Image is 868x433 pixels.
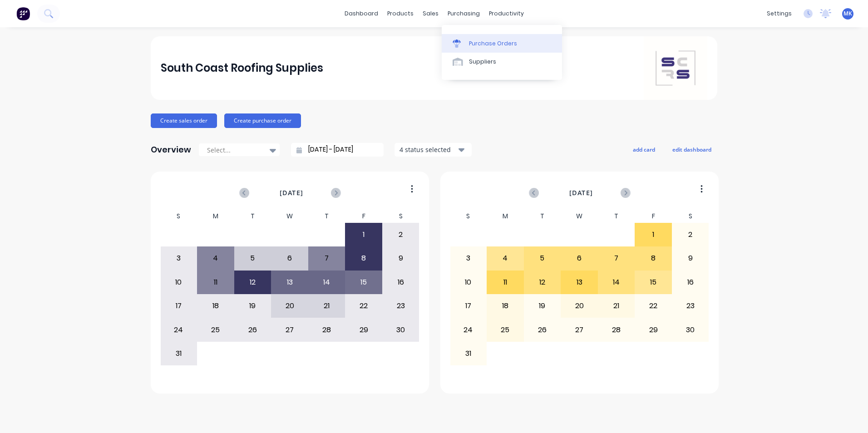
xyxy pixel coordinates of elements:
div: 3 [161,247,197,270]
div: 16 [672,271,709,294]
div: 24 [450,318,487,341]
div: products [383,7,418,20]
div: 20 [561,295,597,317]
div: 5 [524,247,561,270]
div: 2 [383,223,419,246]
div: 28 [309,318,345,341]
div: 15 [635,271,671,294]
div: 7 [598,247,635,270]
div: 5 [235,247,271,270]
div: 31 [450,342,487,365]
a: dashboard [340,7,383,20]
a: Suppliers [442,53,562,71]
div: T [308,210,345,223]
div: 15 [345,271,382,294]
button: Create purchase order [224,113,301,128]
div: 6 [561,247,597,270]
div: Overview [151,141,191,159]
span: [DATE] [569,188,593,198]
div: W [561,210,598,223]
div: T [524,210,561,223]
div: 6 [271,247,308,270]
div: Suppliers [469,58,496,66]
div: 7 [309,247,345,270]
div: 26 [524,318,561,341]
button: Create sales order [151,113,217,128]
div: 11 [197,271,234,294]
div: 23 [672,295,709,317]
div: 22 [345,295,382,317]
div: 21 [598,295,635,317]
div: S [160,210,197,223]
div: 4 [487,247,523,270]
div: W [271,210,308,223]
div: productivity [484,7,528,20]
div: S [672,210,709,223]
button: add card [627,143,661,155]
div: purchasing [443,7,484,20]
div: 17 [450,295,487,317]
div: 21 [309,295,345,317]
div: F [635,210,672,223]
div: 2 [672,223,709,246]
div: 10 [161,271,197,294]
div: 25 [197,318,234,341]
div: 13 [561,271,597,294]
div: 19 [524,295,561,317]
div: 30 [672,318,709,341]
div: 13 [271,271,308,294]
div: M [487,210,524,223]
a: Purchase Orders [442,34,562,52]
div: 14 [309,271,345,294]
div: 18 [487,295,523,317]
span: MK [843,10,852,18]
div: 8 [635,247,671,270]
div: 1 [635,223,671,246]
div: 4 [197,247,234,270]
div: 16 [383,271,419,294]
div: settings [762,7,796,20]
div: 12 [235,271,271,294]
div: F [345,210,382,223]
div: 27 [271,318,308,341]
div: 29 [635,318,671,341]
div: 3 [450,247,487,270]
img: Factory [16,7,30,20]
div: 14 [598,271,635,294]
div: 23 [383,295,419,317]
div: 29 [345,318,382,341]
div: South Coast Roofing Supplies [161,59,323,77]
img: South Coast Roofing Supplies [644,36,707,100]
div: 17 [161,295,197,317]
div: 24 [161,318,197,341]
div: T [234,210,271,223]
div: 11 [487,271,523,294]
div: 19 [235,295,271,317]
div: 4 status selected [399,145,457,154]
div: 9 [672,247,709,270]
button: edit dashboard [666,143,717,155]
div: 28 [598,318,635,341]
div: S [450,210,487,223]
div: M [197,210,234,223]
div: 18 [197,295,234,317]
div: sales [418,7,443,20]
div: 31 [161,342,197,365]
div: 22 [635,295,671,317]
div: 26 [235,318,271,341]
div: Purchase Orders [469,39,517,48]
div: 30 [383,318,419,341]
div: 27 [561,318,597,341]
div: S [382,210,419,223]
div: 8 [345,247,382,270]
div: 20 [271,295,308,317]
div: 1 [345,223,382,246]
span: [DATE] [280,188,303,198]
div: T [598,210,635,223]
div: 9 [383,247,419,270]
div: 12 [524,271,561,294]
button: 4 status selected [395,143,472,157]
div: 10 [450,271,487,294]
div: 25 [487,318,523,341]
